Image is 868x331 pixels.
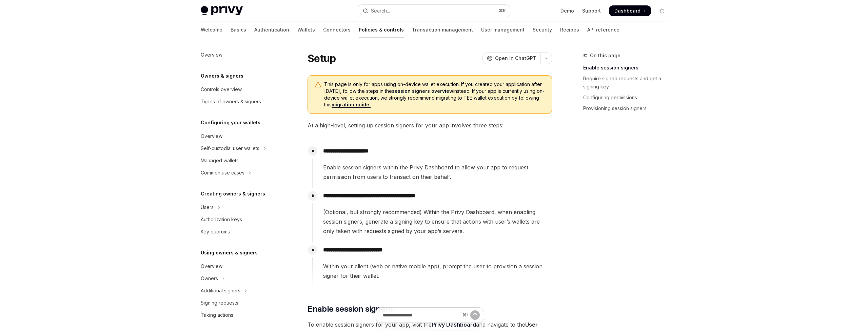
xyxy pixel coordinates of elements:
a: Require signed requests and get a signing key [583,73,673,92]
input: Ask a question... [383,308,460,323]
span: (Optional, but strongly recommended) Within the Privy Dashboard, when enabling session signers, g... [323,207,552,236]
a: Policies & controls [359,22,404,38]
span: At a high-level, setting up session signers for your app involves three steps: [308,121,552,130]
div: Self-custodial user wallets [201,144,259,152]
div: Users [201,203,214,211]
a: Demo [560,7,574,14]
span: Enable session signers within the Privy Dashboard to allow your app to request permission from us... [323,163,552,182]
div: Controls overview [201,85,242,94]
span: Dashboard [614,7,640,14]
a: Authorization keys [195,213,282,226]
h5: Configuring your wallets [201,119,260,127]
div: Overview [201,132,222,140]
a: Taking actions [195,309,282,321]
div: Authorization keys [201,215,242,224]
a: Controls overview [195,83,282,96]
span: Within your client (web or native mobile app), prompt the user to provision a session signer for ... [323,262,552,281]
a: Signing requests [195,297,282,309]
a: Transaction management [412,22,473,38]
div: Signing requests [201,299,238,307]
a: Wallets [297,22,315,38]
h1: Setup [308,52,336,64]
h5: Owners & signers [201,72,243,80]
a: Overview [195,130,282,142]
a: Security [533,22,552,38]
h5: Creating owners & signers [201,190,265,198]
button: Send message [470,310,480,320]
a: session signers overview [392,88,453,94]
a: Provisioning session signers [583,103,673,114]
div: Types of owners & signers [201,98,261,106]
a: Welcome [201,22,222,38]
span: Open in ChatGPT [495,55,536,62]
span: Enable session signers [308,304,393,314]
a: Connectors [323,22,351,38]
a: migration guide. [332,102,371,108]
button: Toggle dark mode [656,5,667,16]
svg: Warning [315,82,321,88]
a: Authentication [254,22,289,38]
div: Key quorums [201,228,230,236]
a: Configuring permissions [583,92,673,103]
a: Overview [195,49,282,61]
a: Support [582,7,601,14]
button: Open search [358,5,510,17]
div: Overview [201,51,222,59]
div: Additional signers [201,287,240,295]
span: On this page [590,51,620,60]
a: Basics [231,22,246,38]
button: Toggle Self-custodial user wallets section [195,142,282,154]
button: Toggle Owners section [195,272,282,285]
button: Toggle Users section [195,201,282,213]
a: Key quorums [195,226,282,238]
a: Managed wallets [195,154,282,167]
a: Enable session signers [583,62,673,73]
a: Dashboard [609,5,651,16]
a: User management [481,22,525,38]
img: light logo [201,6,243,16]
a: Overview [195,260,282,272]
div: Owners [201,274,218,283]
span: This page is only for apps using on-device wallet execution. If you created your application afte... [324,81,545,108]
div: Managed wallets [201,157,239,165]
a: Recipes [560,22,579,38]
h5: Using owners & signers [201,249,258,257]
a: Types of owners & signers [195,96,282,108]
a: API reference [587,22,619,38]
button: Open in ChatGPT [482,53,540,64]
span: ⌘ K [499,8,506,14]
div: Overview [201,262,222,270]
div: Search... [371,7,390,15]
div: Taking actions [201,311,233,319]
button: Toggle Common use cases section [195,167,282,179]
button: Toggle Additional signers section [195,285,282,297]
div: Common use cases [201,169,244,177]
